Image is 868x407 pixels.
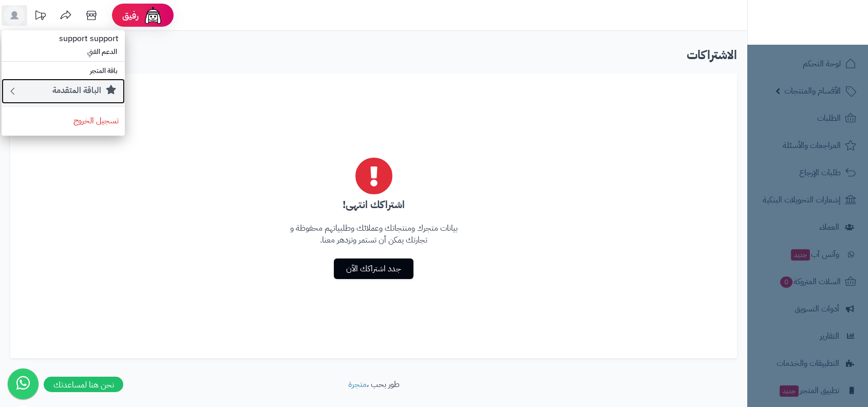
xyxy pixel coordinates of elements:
[334,258,413,279] a: جدد اشتراكك الآن
[2,108,125,133] a: تسجيل الخروج
[52,84,101,97] small: الباقة المتقدمة
[2,64,125,79] li: باقة المتجر
[27,5,53,26] a: تحديثات المنصة
[143,5,163,26] img: ai-face.png
[53,26,125,51] span: support support
[2,45,125,60] li: الدعم الفني
[10,45,737,66] h2: الاشتراكات
[287,199,461,210] h3: اشتراكك انتهى!
[348,378,367,391] a: متجرة
[287,223,461,246] p: بيانات متجرك ومنتجاتك وعملائك وطلبياتهم محفوظة و تجارتك يمكن أن تستمر وتزدهر معنا.
[2,79,125,104] a: الباقة المتقدمة
[122,9,139,22] span: رفيق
